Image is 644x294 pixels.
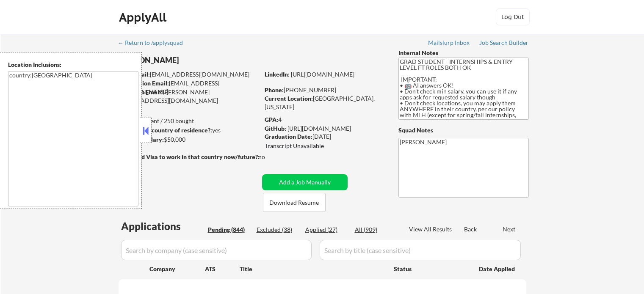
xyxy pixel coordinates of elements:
div: Internal Notes [398,49,529,57]
div: View All Results [409,225,454,234]
strong: Phone: [265,86,284,93]
div: ApplyAll [119,10,169,25]
div: [GEOGRAPHIC_DATA], [US_STATE] [265,94,384,111]
a: [URL][DOMAIN_NAME] [291,71,354,78]
div: yes [118,126,257,135]
div: Back [464,225,478,234]
div: Pending (844) [208,225,250,234]
input: Search by company (case sensitive) [121,240,312,260]
strong: LinkedIn: [265,71,290,78]
div: Location Inclusions: [8,60,138,69]
div: Applications [121,221,205,231]
button: Log Out [496,8,530,25]
strong: GitHub: [265,125,286,132]
div: Mailslurp Inbox [428,40,470,46]
div: [PERSON_NAME][EMAIL_ADDRESS][DOMAIN_NAME] [119,88,259,104]
div: ATS [205,265,240,273]
button: Download Resume [263,193,326,212]
a: Job Search Builder [479,39,529,48]
div: [PHONE_NUMBER] [265,86,384,94]
div: Date Applied [479,265,516,273]
div: Job Search Builder [479,40,529,46]
div: no [258,153,282,161]
div: All (909) [355,225,397,234]
div: Next [503,225,516,234]
div: Status [394,261,467,276]
div: ← Return to /applysquad [118,40,191,46]
div: Squad Notes [398,126,529,135]
div: 27 sent / 250 bought [118,117,259,125]
input: Search by title (case sensitive) [320,240,521,260]
strong: Current Location: [265,95,313,102]
div: Excluded (38) [257,225,299,234]
button: Add a Job Manually [262,174,348,190]
div: Title [240,265,386,273]
div: Applied (27) [305,225,348,234]
strong: Will need Visa to work in that country now/future?: [119,153,260,160]
strong: Graduation Date: [265,133,312,140]
div: [EMAIL_ADDRESS][DOMAIN_NAME] [119,70,259,79]
a: [URL][DOMAIN_NAME] [287,125,351,132]
strong: GPA: [265,116,278,123]
div: [PERSON_NAME] [119,55,293,66]
div: 4 [265,115,386,124]
a: Mailslurp Inbox [428,39,470,48]
div: Company [149,265,205,273]
div: [EMAIL_ADDRESS][DOMAIN_NAME] [119,79,259,96]
strong: Can work in country of residence?: [118,126,212,134]
div: $50,000 [118,135,259,144]
a: ← Return to /applysquad [118,39,191,48]
div: [DATE] [265,132,384,141]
